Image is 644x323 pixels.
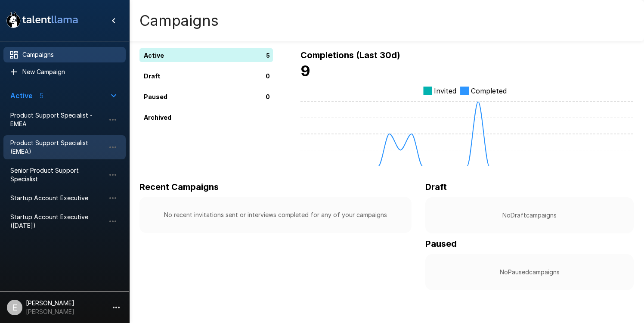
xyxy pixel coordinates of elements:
b: Paused [425,239,457,249]
b: Recent Campaigns [139,182,219,192]
p: No Draft campaigns [439,211,620,220]
p: 5 [266,51,270,60]
b: Completions (Last 30d) [300,50,400,60]
b: Draft [425,182,447,192]
p: No recent invitations sent or interviews completed for any of your campaigns [153,211,398,219]
p: 0 [266,92,270,101]
p: 0 [266,71,270,81]
h4: Campaigns [139,12,219,30]
p: No Paused campaigns [439,268,620,276]
b: 9 [300,62,310,80]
